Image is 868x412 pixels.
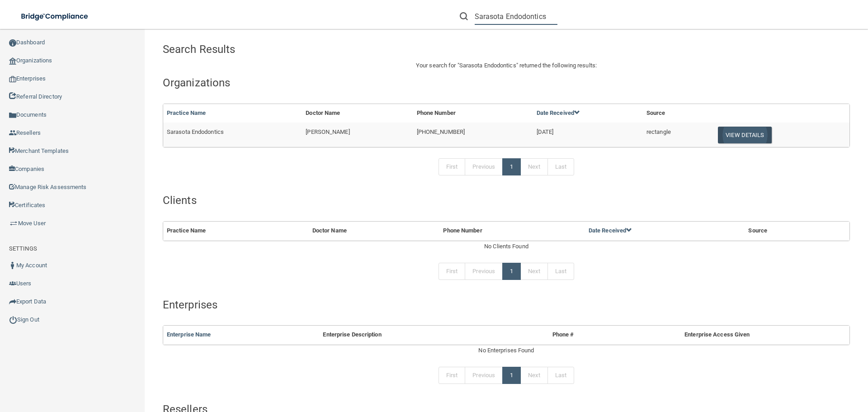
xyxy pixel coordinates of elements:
div: No Enterprises Found [163,345,850,356]
a: Next [520,158,547,175]
img: icon-documents.8dae5593.png [9,112,16,119]
a: Last [547,367,574,384]
img: bridge_compliance_login_screen.278c3ca4.svg [14,7,97,26]
th: Phone Number [413,104,533,123]
a: First [439,158,466,175]
a: 1 [502,263,521,280]
span: [PERSON_NAME] [306,128,349,135]
a: Last [547,263,574,280]
a: Previous [465,367,503,384]
a: First [439,263,466,280]
span: [DATE] [537,128,554,135]
a: Practice Name [167,109,206,116]
h4: Search Results [163,43,441,55]
h4: Enterprises [163,299,850,311]
th: Doctor Name [302,104,413,123]
span: Sarasota Endodontics [459,62,516,69]
img: ic_user_dark.df1a06c3.png [9,262,16,269]
th: Phone # [519,326,607,344]
a: Previous [465,158,503,175]
img: briefcase.64adab9b.png [9,219,18,228]
a: Previous [465,263,503,280]
th: Doctor Name [309,222,440,240]
img: enterprise.0d942306.png [9,76,16,82]
h4: Organizations [163,77,850,89]
img: icon-users.e205127d.png [9,280,16,287]
th: Phone Number [439,222,585,240]
input: Search [475,8,557,25]
a: Date Received [589,227,632,234]
th: Source [643,104,711,123]
p: Your search for " " returned the following results: [163,60,850,71]
a: Last [547,158,574,175]
img: ic_dashboard_dark.d01f4a41.png [9,39,16,47]
img: ic_reseller.de258add.png [9,129,16,137]
img: ic_power_dark.7ecde6b1.png [9,316,17,324]
span: Sarasota Endodontics [167,128,224,135]
label: SETTINGS [9,243,37,254]
h4: Clients [163,194,850,206]
img: organization-icon.f8decf85.png [9,57,16,65]
span: rectangle [646,128,671,135]
th: Enterprise Access Given [607,326,827,344]
a: Next [520,263,547,280]
a: 1 [502,367,521,384]
a: Next [520,367,547,384]
img: icon-export.b9366987.png [9,298,16,305]
th: Practice Name [163,222,309,240]
a: First [439,367,466,384]
div: No Clients Found [163,241,850,252]
a: Enterprise Name [167,331,211,338]
img: ic-search.3b580494.png [460,12,468,20]
a: Date Received [537,109,580,116]
th: Enterprise Description [319,326,519,344]
a: 1 [502,158,521,175]
th: Source [745,222,826,240]
button: View Details [718,127,771,143]
span: [PHONE_NUMBER] [417,128,465,135]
